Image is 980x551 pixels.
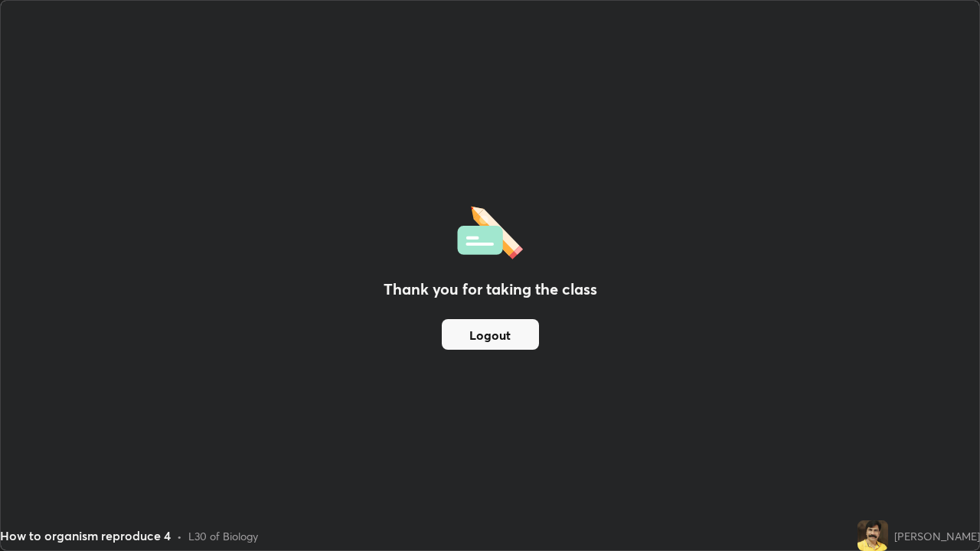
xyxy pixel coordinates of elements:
img: f9415292396d47fe9738fb67822c10e9.jpg [857,520,888,551]
div: • [177,528,182,544]
h2: Thank you for taking the class [384,278,597,301]
button: Logout [442,319,539,350]
div: [PERSON_NAME] [894,528,980,544]
div: L30 of Biology [188,528,258,544]
img: offlineFeedback.1438e8b3.svg [457,201,523,259]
